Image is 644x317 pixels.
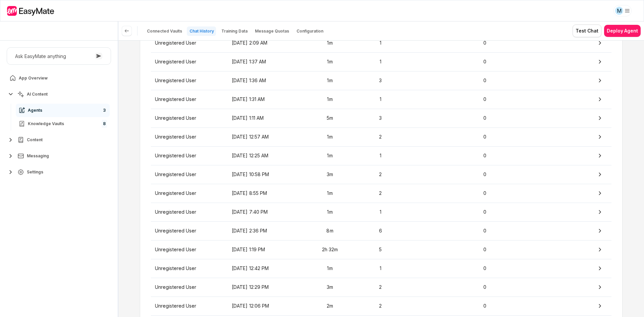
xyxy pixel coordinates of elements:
[232,208,301,216] p: [DATE] 7:40 PM
[309,152,351,159] p: 1m
[155,302,224,310] p: Unregistered User
[232,114,301,122] p: [DATE] 1:11 AM
[7,71,111,85] a: App Overview
[359,133,402,141] p: 2
[232,302,301,310] p: [DATE] 12:06 PM
[155,152,224,159] p: Unregistered User
[464,246,506,253] p: 0
[221,29,248,34] p: Training Data
[7,149,111,163] button: Messaging
[255,29,289,34] p: Message Quotas
[309,302,351,310] p: 2m
[7,165,111,179] button: Settings
[155,39,224,47] p: Unregistered User
[464,265,506,272] p: 0
[155,77,224,84] p: Unregistered User
[232,77,301,84] p: [DATE] 1:36 AM
[464,190,506,197] p: 0
[155,283,224,291] p: Unregistered User
[309,39,351,47] p: 1m
[147,29,182,34] p: Connected Vaults
[359,208,402,216] p: 1
[464,114,506,122] p: 0
[309,190,351,197] p: 1m
[359,114,402,122] p: 3
[232,190,301,197] p: [DATE] 8:55 PM
[19,75,48,81] span: App Overview
[464,171,506,178] p: 0
[155,227,224,234] p: Unregistered User
[155,246,224,253] p: Unregistered User
[359,96,402,103] p: 1
[232,39,301,47] p: [DATE] 2:09 AM
[309,265,351,272] p: 1m
[7,47,111,65] button: Ask EasyMate anything
[232,171,301,178] p: [DATE] 10:58 PM
[190,29,214,34] p: Chat History
[27,137,43,143] span: Content
[615,7,623,15] div: M
[232,227,301,234] p: [DATE] 2:36 PM
[155,58,224,65] p: Unregistered User
[359,302,402,310] p: 2
[464,227,506,234] p: 0
[102,120,107,128] span: 8
[359,246,402,253] p: 5
[155,190,224,197] p: Unregistered User
[359,283,402,291] p: 2
[27,169,43,175] span: Settings
[359,77,402,84] p: 3
[359,58,402,65] p: 1
[359,227,402,234] p: 6
[28,121,64,126] span: Knowledge Vaults
[155,265,224,272] p: Unregistered User
[27,92,48,97] span: AI Content
[232,246,301,253] p: [DATE] 1:19 PM
[16,117,110,130] a: Knowledge Vaults8
[155,208,224,216] p: Unregistered User
[464,77,506,84] p: 0
[309,227,351,234] p: 8m
[464,58,506,65] p: 0
[155,96,224,103] p: Unregistered User
[359,39,402,47] p: 1
[232,58,301,65] p: [DATE] 1:37 AM
[464,302,506,310] p: 0
[359,265,402,272] p: 1
[155,171,224,178] p: Unregistered User
[464,39,506,47] p: 0
[27,153,49,159] span: Messaging
[464,283,506,291] p: 0
[155,133,224,141] p: Unregistered User
[309,208,351,216] p: 1m
[359,152,402,159] p: 1
[232,265,301,272] p: [DATE] 12:42 PM
[309,96,351,103] p: 1m
[464,133,506,141] p: 0
[309,171,351,178] p: 3m
[359,171,402,178] p: 2
[232,133,301,141] p: [DATE] 12:57 AM
[7,133,111,147] button: Content
[309,133,351,141] p: 1m
[464,96,506,103] p: 0
[309,58,351,65] p: 1m
[309,283,351,291] p: 3m
[604,25,641,37] button: Deploy Agent
[7,88,111,101] button: AI Content
[297,29,323,34] p: Configuration
[359,190,402,197] p: 2
[232,152,301,159] p: [DATE] 12:25 AM
[28,108,42,113] span: Agents
[102,106,107,114] span: 3
[573,24,601,37] button: Test Chat
[232,283,301,291] p: [DATE] 12:29 PM
[309,114,351,122] p: 5m
[464,208,506,216] p: 0
[309,246,351,253] p: 2h 32m
[309,77,351,84] p: 1m
[464,152,506,159] p: 0
[232,96,301,103] p: [DATE] 1:31 AM
[16,104,110,117] a: Agents3
[155,114,224,122] p: Unregistered User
